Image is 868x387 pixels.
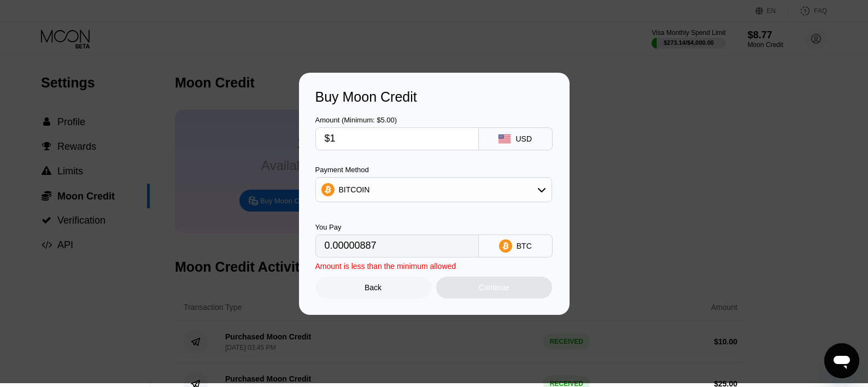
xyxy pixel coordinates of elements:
div: You Pay [315,223,479,231]
input: $0.00 [325,128,470,150]
div: Payment Method [315,166,552,174]
div: Back [365,283,382,292]
div: BITCOIN [316,179,552,201]
div: BITCOIN [339,185,370,194]
div: BTC [517,242,532,250]
div: Back [315,277,431,298]
div: Buy Moon Credit [315,89,553,105]
div: Amount (Minimum: $5.00) [315,116,479,124]
iframe: Button to launch messaging window [824,343,859,378]
div: Amount is less than the minimum allowed [315,262,456,271]
div: USD [515,134,532,143]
